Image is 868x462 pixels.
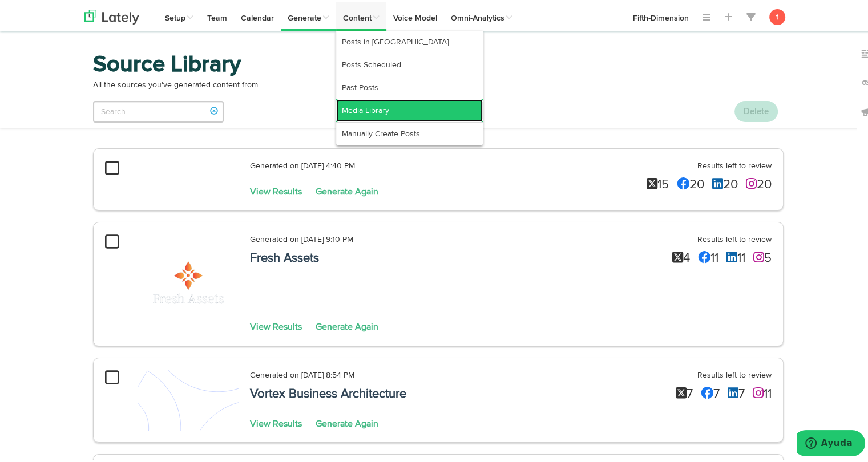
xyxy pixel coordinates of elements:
[93,51,784,77] h3: Source Library
[250,321,302,330] a: View Results
[572,367,772,379] p: Results left to review
[668,250,690,262] span: 4
[336,51,483,74] a: Posts Scheduled
[797,428,865,456] iframe: Abre un widget desde donde se puede obtener más información
[734,99,778,120] button: Delete
[250,158,560,169] p: Generated on [DATE] 4:40 PM
[749,250,772,262] span: 5
[93,77,784,88] p: All the sources you've generated content from.
[642,176,669,189] span: 15
[316,185,378,194] a: Generate Again
[138,367,238,429] img: 67c9cea5c73bbcf5ee9523d7_hero-bg-vector.svg
[93,99,224,120] input: Search
[572,232,772,243] p: Results left to review
[572,158,772,169] p: Results left to review
[708,176,738,189] span: 20
[723,386,745,398] span: 7
[741,176,772,189] span: 20
[696,386,720,398] span: 7
[250,232,560,243] p: Generated on [DATE] 9:10 PM
[250,383,560,401] p: Vortex Business Architecture
[250,248,560,265] p: Fresh Assets
[336,97,483,120] a: Media Library
[250,185,302,194] a: View Results
[336,120,483,143] a: Manually Create Posts
[316,321,378,330] a: Generate Again
[336,29,483,51] a: Posts in [GEOGRAPHIC_DATA]
[250,367,560,379] p: Generated on [DATE] 8:54 PM
[748,386,772,398] span: 11
[769,7,785,23] button: t
[336,74,483,97] a: Past Posts
[693,250,718,262] span: 11
[672,176,704,189] span: 20
[722,250,745,262] span: 11
[138,232,238,331] img: 6787c8247c1ba86d73441b4b_134021543_padded_logo.png
[671,386,693,398] span: 7
[316,418,378,427] a: Generate Again
[250,418,302,427] a: View Results
[84,7,139,22] img: logo_lately_bg_light.svg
